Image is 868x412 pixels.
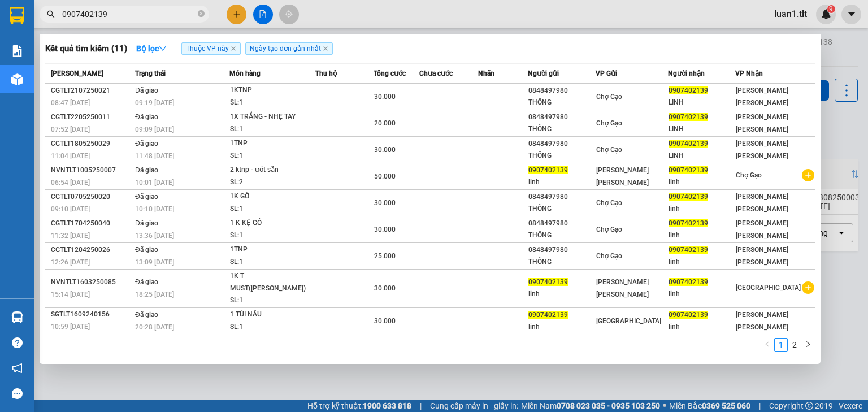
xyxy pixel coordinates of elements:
[788,339,801,351] a: 2
[736,140,788,160] span: [PERSON_NAME] [PERSON_NAME]
[528,97,595,109] div: THÔNG
[12,363,23,374] span: notification
[11,73,23,85] img: warehouse-icon
[229,70,261,77] span: Món hàng
[135,152,174,160] span: 11:48 [DATE]
[374,146,396,154] span: 30.000
[761,338,774,352] li: Previous Page
[135,232,174,240] span: 13:36 [DATE]
[374,70,406,77] span: Tổng cước
[135,193,158,201] span: Đã giao
[230,176,315,189] div: SL: 2
[528,288,595,300] div: linh
[669,246,708,254] span: 0907402139
[736,246,788,266] span: [PERSON_NAME] [PERSON_NAME]
[135,219,158,227] span: Đã giao
[230,97,315,109] div: SL: 1
[230,190,315,203] div: 1K GỖ
[230,164,315,176] div: 2 ktnp - ướt sẵn
[51,164,132,176] div: NVNTLT1005250007
[230,321,315,333] div: SL: 1
[51,276,132,288] div: NVNTLT1603250085
[775,339,787,351] a: 1
[669,321,735,333] div: linh
[761,338,774,352] button: left
[596,252,622,260] span: Chợ Gạo
[801,338,815,352] li: Next Page
[230,137,315,150] div: 1TNP
[596,70,617,77] span: VP Gửi
[419,70,453,77] span: Chưa cước
[230,229,315,242] div: SL: 1
[230,123,315,136] div: SL: 1
[596,225,622,233] span: Chợ Gạo
[198,9,205,20] span: close-circle
[596,278,649,298] span: [PERSON_NAME] [PERSON_NAME]
[51,70,103,77] span: [PERSON_NAME]
[51,111,132,123] div: CGTLT2205250011
[774,338,788,352] li: 1
[136,44,167,53] strong: Bộ lọc
[51,99,90,107] span: 08:47 [DATE]
[374,317,396,325] span: 30.000
[736,171,762,179] span: Chợ Gạo
[323,46,328,51] span: close
[198,10,205,17] span: close-circle
[127,40,176,58] button: Bộ lọcdown
[528,85,595,97] div: 0848497980
[159,45,167,53] span: down
[135,113,158,121] span: Đã giao
[51,152,90,160] span: 11:04 [DATE]
[528,111,595,123] div: 0848497980
[802,281,814,294] span: plus-circle
[596,317,661,325] span: [GEOGRAPHIC_DATA]
[764,341,771,348] span: left
[51,191,132,203] div: CGTLT0705250020
[669,113,708,121] span: 0907402139
[181,42,241,55] span: Thuộc VP này
[51,85,132,97] div: CGTLT2107250021
[230,244,315,256] div: 1TNP
[596,146,622,154] span: Chợ Gạo
[135,258,174,266] span: 13:09 [DATE]
[51,323,90,331] span: 10:59 [DATE]
[135,205,174,213] span: 10:10 [DATE]
[669,123,735,135] div: LINH
[668,70,705,77] span: Người nhận
[374,199,396,207] span: 30.000
[45,43,127,55] h3: Kết quả tìm kiếm ( 11 )
[669,86,708,94] span: 0907402139
[230,217,315,229] div: 1 K KỆ GỖ
[135,179,174,187] span: 10:01 [DATE]
[528,150,595,162] div: THÔNG
[596,199,622,207] span: Chợ Gạo
[596,166,649,187] span: [PERSON_NAME] [PERSON_NAME]
[596,93,622,101] span: Chợ Gạo
[135,278,158,286] span: Đã giao
[135,311,158,319] span: Đã giao
[374,284,396,292] span: 30.000
[801,338,815,352] button: right
[12,337,23,348] span: question-circle
[669,311,708,319] span: 0907402139
[669,256,735,268] div: linh
[528,218,595,229] div: 0848497980
[528,176,595,188] div: linh
[735,70,763,77] span: VP Nhận
[374,225,396,233] span: 30.000
[51,125,90,133] span: 07:52 [DATE]
[528,123,595,135] div: THÔNG
[51,290,90,298] span: 15:14 [DATE]
[669,278,708,286] span: 0907402139
[230,150,315,162] div: SL: 1
[51,309,132,320] div: SGTLT1609240156
[230,270,315,294] div: 1K T MUST([PERSON_NAME])
[12,388,23,399] span: message
[669,219,708,227] span: 0907402139
[230,309,315,321] div: 1 TÚI NÂU
[231,46,236,51] span: close
[528,278,568,286] span: 0907402139
[374,172,396,180] span: 50.000
[135,140,158,148] span: Đã giao
[374,93,396,101] span: 30.000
